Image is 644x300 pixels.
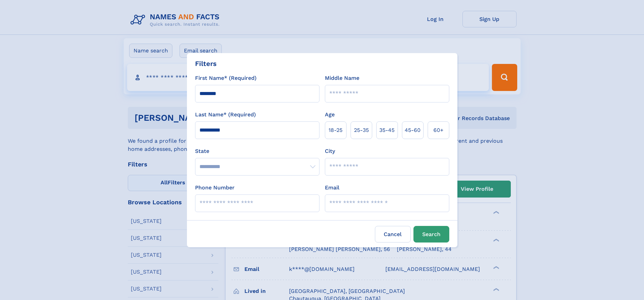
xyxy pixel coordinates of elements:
label: Cancel [375,226,411,243]
label: Last Name* (Required) [195,111,256,119]
span: 25‑35 [354,126,369,134]
label: Email [325,184,339,192]
span: 18‑25 [329,126,342,134]
button: Search [413,226,449,243]
label: Age [325,111,335,119]
span: 35‑45 [379,126,395,134]
span: 45‑60 [405,126,421,134]
span: 60+ [433,126,444,134]
label: Middle Name [325,74,359,82]
label: City [325,147,335,155]
div: Filters [195,59,217,69]
label: State [195,147,319,155]
label: Phone Number [195,184,235,192]
label: First Name* (Required) [195,74,257,82]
